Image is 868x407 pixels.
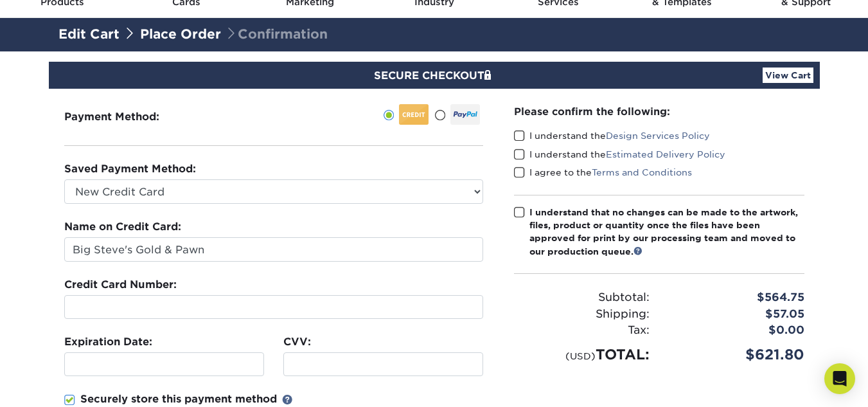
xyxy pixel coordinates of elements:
label: Saved Payment Method: [64,161,196,177]
div: $57.05 [659,306,814,323]
label: Credit Card Number: [64,277,177,293]
div: Tax: [504,322,659,339]
div: I understand that no changes can be made to the artwork, files, product or quantity once the file... [529,206,804,258]
label: I agree to the [514,166,692,179]
iframe: Secure expiration date input frame [70,358,258,370]
div: Please confirm the following: [514,104,804,119]
div: $564.75 [659,289,814,306]
label: CVV: [283,334,311,350]
a: Terms and Conditions [592,167,692,177]
a: Edit Cart [58,26,120,42]
a: Place Order [140,26,221,42]
a: View Cart [763,68,813,83]
div: Subtotal: [504,289,659,306]
div: Shipping: [504,306,659,323]
div: Open Intercom Messenger [824,363,855,394]
label: I understand the [514,148,725,161]
span: Confirmation [225,26,328,42]
div: $621.80 [659,344,814,365]
input: First & Last Name [64,237,483,262]
iframe: Google Customer Reviews [3,368,109,402]
a: Design Services Policy [606,131,710,141]
a: Estimated Delivery Policy [606,149,725,159]
div: $0.00 [659,322,814,339]
div: TOTAL: [504,344,659,365]
small: (USD) [565,350,596,361]
label: Name on Credit Card: [64,219,181,235]
iframe: Secure CVC input frame [289,358,477,370]
p: Securely store this payment method [80,392,277,407]
h3: Payment Method: [64,111,191,123]
span: SECURE CHECKOUT [374,69,495,82]
iframe: Secure card number input frame [70,301,477,313]
label: I understand the [514,129,710,142]
label: Expiration Date: [64,334,152,350]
